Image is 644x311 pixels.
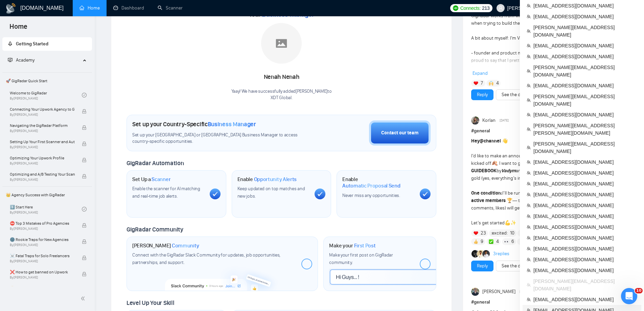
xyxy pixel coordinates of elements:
[480,138,501,144] span: @channel
[533,234,637,242] span: [EMAIL_ADDRESS][DOMAIN_NAME]
[82,174,87,179] span: lock
[471,127,619,135] h1: # general
[132,176,170,183] h1: Set Up a
[533,202,637,209] span: [EMAIL_ADDRESS][DOMAIN_NAME]
[504,239,509,244] img: 👀
[10,252,75,259] span: ☠️ Fatal Traps for Solo Freelancers
[527,236,531,240] span: team
[471,298,619,306] h1: # general
[533,296,637,303] span: [EMAIL_ADDRESS][DOMAIN_NAME]
[474,239,478,244] img: 👍
[482,288,515,295] span: [PERSON_NAME]
[491,160,497,166] span: 🍂
[477,250,484,258] img: Zain
[527,84,531,88] span: team
[10,275,75,280] span: By [PERSON_NAME]
[500,117,509,124] span: [DATE]
[498,6,503,10] span: user
[471,116,479,125] img: Korlan
[533,169,637,177] span: [EMAIL_ADDRESS][DOMAIN_NAME]
[165,263,280,291] img: slackcommunity-bg.png
[527,171,531,175] span: team
[460,4,481,12] span: Connects:
[527,113,531,117] span: team
[496,89,537,100] button: See the details
[79,5,100,11] a: homeHome
[82,125,87,130] span: lock
[474,81,478,86] img: ❤️
[82,239,87,244] span: lock
[262,11,314,18] span: Business Manager
[533,245,637,252] span: [EMAIL_ADDRESS][DOMAIN_NAME]
[152,176,170,183] span: Scanner
[527,182,531,186] span: team
[82,141,87,146] span: lock
[453,5,458,11] img: upwork-logo.png
[533,213,637,220] span: [EMAIL_ADDRESS][DOMAIN_NAME]
[533,267,637,274] span: [EMAIL_ADDRESS][DOMAIN_NAME]
[231,95,332,101] p: XDT Global .
[10,243,75,247] span: By [PERSON_NAME]
[527,15,531,19] span: team
[10,122,75,129] span: Navigating the GigRadar Platform
[231,88,332,101] div: Yaay! We have successfully added [PERSON_NAME] to
[527,98,531,102] span: team
[471,138,501,144] strong: Hey
[502,262,531,270] a: See the details
[527,247,531,251] span: team
[533,256,637,263] span: [EMAIL_ADDRESS][DOMAIN_NAME]
[329,252,393,265] span: Make your first post on GigRadar community.
[527,297,531,302] span: team
[249,11,314,18] span: Your
[473,70,488,76] span: Expand
[533,13,637,20] span: [EMAIL_ADDRESS][DOMAIN_NAME]
[527,146,531,150] span: team
[4,22,33,36] span: Home
[10,171,75,178] span: Optimizing and A/B Testing Your Scanner for Better Results
[533,223,637,231] span: [EMAIL_ADDRESS][DOMAIN_NAME]
[82,272,87,276] span: lock
[527,203,531,207] span: team
[381,129,418,137] div: Contact our team
[10,227,75,231] span: By [PERSON_NAME]
[342,193,400,198] span: Never miss any opportunities.
[10,259,75,263] span: By [PERSON_NAME]
[533,180,637,187] span: [EMAIL_ADDRESS][DOMAIN_NAME]
[505,220,510,226] span: 💪
[82,223,87,228] span: lock
[496,261,537,271] button: See the details
[8,58,13,62] span: fund-projection-screen
[80,295,87,302] span: double-left
[496,238,499,245] span: 4
[10,138,75,145] span: Setting Up Your First Scanner and Auto-Bidder
[237,186,305,199] span: Keep updated on top matches and new jobs.
[2,37,92,51] li: Getting Started
[113,5,144,11] a: dashboardDashboard
[527,29,531,33] span: team
[533,277,637,292] span: [PERSON_NAME][EMAIL_ADDRESS][DOMAIN_NAME]
[527,193,531,197] span: team
[491,229,508,237] span: :excited:
[471,190,502,196] strong: One condition:
[132,186,200,199] span: Enable the scanner for AI matching and real-time job alerts.
[10,220,75,227] span: ⛔ Top 3 Mistakes of Pro Agencies
[10,202,82,217] a: 1️⃣ Start HereBy[PERSON_NAME]
[127,299,174,307] span: Level Up Your Skill
[82,256,87,260] span: lock
[10,269,75,275] span: ❌ How to get banned on Upwork
[132,252,280,265] span: Connect with the GigRadar Slack Community for updates, job opportunities, partnerships, and support.
[511,238,514,245] span: 6
[489,81,493,86] img: 🙌
[481,238,483,245] span: 9
[533,191,637,198] span: [EMAIL_ADDRESS][DOMAIN_NAME]
[3,74,91,88] span: 🚀 GigRadar Quick Start
[527,160,531,164] span: team
[533,140,637,155] span: [PERSON_NAME][EMAIL_ADDRESS][DOMAIN_NAME]
[489,239,493,244] img: ✅
[477,91,488,98] a: Reply
[329,242,375,249] h1: Make your
[237,176,297,183] h1: Enable
[527,258,531,262] span: team
[82,93,87,97] span: check-circle
[208,120,256,128] span: Business Manager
